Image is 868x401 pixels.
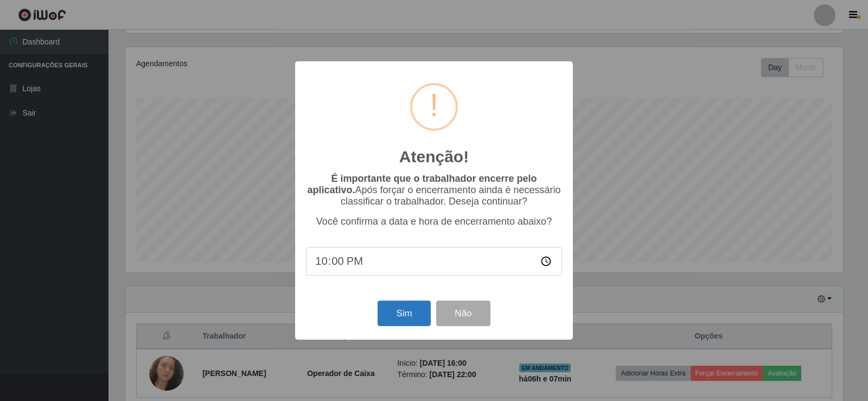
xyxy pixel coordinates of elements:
[399,147,469,167] h2: Atenção!
[378,301,430,326] button: Sim
[306,216,562,227] p: Você confirma a data e hora de encerramento abaixo?
[306,173,562,207] p: Após forçar o encerramento ainda é necessário classificar o trabalhador. Deseja continuar?
[307,173,537,195] b: É importante que o trabalhador encerre pelo aplicativo.
[436,301,490,326] button: Não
